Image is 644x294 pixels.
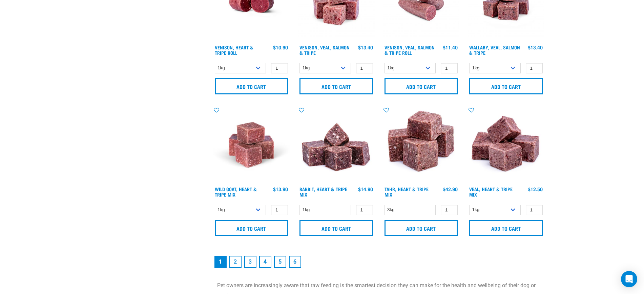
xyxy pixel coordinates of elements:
input: 1 [271,63,288,73]
a: Venison, Heart & Tripe Roll [215,46,253,54]
input: 1 [271,205,288,215]
div: Open Intercom Messenger [621,271,637,287]
input: Add to cart [215,220,288,236]
div: $13.90 [273,186,288,192]
a: Page 1 [214,256,227,268]
a: Tahr, Heart & Tripe Mix [385,188,429,196]
a: Venison, Veal, Salmon & Tripe Roll [385,46,435,54]
a: Rabbit, Heart & Tripe Mix [299,188,347,196]
a: Goto page 2 [229,256,242,268]
div: $10.90 [273,45,288,50]
input: Add to cart [385,78,458,94]
input: 1 [441,63,458,73]
a: Goto page 3 [244,256,256,268]
nav: pagination [213,254,544,269]
a: Venison, Veal, Salmon & Tripe [299,46,350,54]
a: Goto page 6 [289,256,301,268]
input: Add to cart [299,78,373,94]
img: Tahr Heart Tripe Mix 01 [383,107,460,183]
a: Goto page 5 [274,256,286,268]
input: Add to cart [469,78,543,94]
img: Cubes [468,107,544,183]
input: 1 [356,205,373,215]
div: $14.90 [358,186,373,192]
input: 1 [526,63,543,73]
div: $11.40 [443,45,458,50]
input: Add to cart [215,78,288,94]
div: $13.40 [528,45,543,50]
input: 1 [356,63,373,73]
a: Veal, Heart & Tripe Mix [469,188,513,196]
a: Goto page 4 [259,256,271,268]
a: Wild Goat, Heart & Tripe Mix [215,188,257,196]
input: Add to cart [385,220,458,236]
div: $42.90 [443,186,458,192]
div: $12.50 [528,186,543,192]
input: 1 [526,205,543,215]
div: $13.40 [358,45,373,50]
input: Add to cart [469,220,543,236]
a: Wallaby, Veal, Salmon & Tripe [469,46,520,54]
input: Add to cart [299,220,373,236]
input: 1 [441,205,458,215]
img: 1175 Rabbit Heart Tripe Mix 01 [298,107,375,183]
img: Goat Heart Tripe 8451 [213,107,290,183]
